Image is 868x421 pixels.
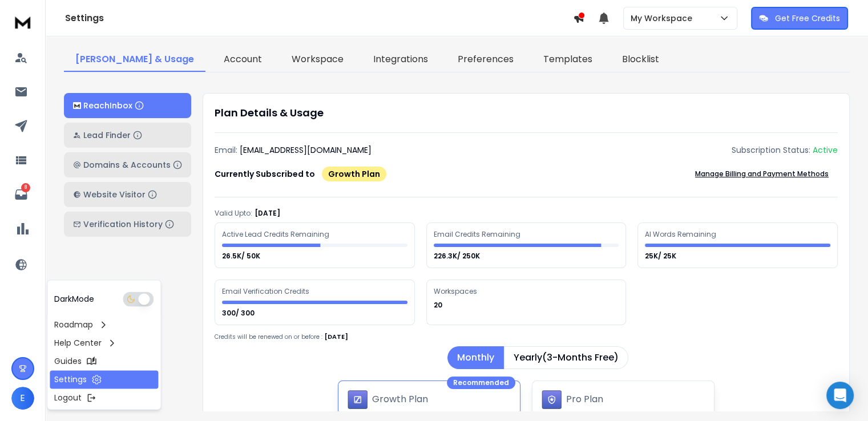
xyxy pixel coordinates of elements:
[348,390,368,410] img: Growth Plan icon
[215,105,838,121] h1: Plan Details & Usage
[215,333,322,341] p: Credits will be renewed on or before :
[54,337,102,349] p: Help Center
[566,392,603,406] h1: Pro Plan
[322,167,386,181] div: Growth Plan
[434,287,479,296] div: Workspaces
[64,48,205,72] a: [PERSON_NAME] & Usage
[73,102,81,110] img: logo
[54,374,87,385] p: Settings
[775,13,840,24] p: Get Free Credits
[11,11,34,33] img: logo
[362,48,439,72] a: Integrations
[826,382,854,409] div: Open Intercom Messenger
[611,48,671,72] a: Blocklist
[54,319,93,330] p: Roadmap
[64,182,191,207] button: Website Visitor
[631,13,697,24] p: My Workspace
[222,287,311,296] div: Email Verification Credits
[732,144,810,156] p: Subscription Status:
[446,48,525,72] a: Preferences
[434,301,444,310] p: 20
[434,230,522,239] div: Email Credits Remaining
[215,209,252,218] p: Valid Upto:
[325,332,348,342] p: [DATE]
[372,392,428,406] h1: Growth Plan
[542,390,562,410] img: Pro Plan icon
[686,163,838,185] button: Manage Billing and Payment Methods
[280,48,355,72] a: Workspace
[64,123,191,148] button: Lead Finder
[65,11,573,25] h1: Settings
[50,370,158,388] a: Settings
[645,230,718,239] div: AI Words Remaining
[54,293,94,305] p: Dark Mode
[50,352,158,370] a: Guides
[54,392,82,403] p: Logout
[64,152,191,177] button: Domains & Accounts
[222,252,262,261] p: 26.5K/ 50K
[447,346,504,369] button: Monthly
[11,387,34,410] button: E
[222,230,331,239] div: Active Lead Credits Remaining
[64,212,191,237] button: Verification History
[212,48,273,72] a: Account
[434,252,482,261] p: 226.3K/ 250K
[447,377,515,389] div: Recommended
[10,183,33,206] a: 8
[64,93,191,118] button: ReachInbox
[645,252,678,261] p: 25K/ 25K
[532,48,604,72] a: Templates
[222,309,256,318] p: 300/ 300
[255,209,280,218] p: [DATE]
[54,355,82,367] p: Guides
[215,168,315,180] p: Currently Subscribed to
[215,144,237,156] p: Email:
[751,7,848,30] button: Get Free Credits
[50,315,158,334] a: Roadmap
[695,169,829,179] p: Manage Billing and Payment Methods
[240,144,372,156] p: [EMAIL_ADDRESS][DOMAIN_NAME]
[50,334,158,352] a: Help Center
[21,183,30,192] p: 8
[504,346,628,369] button: Yearly(3-Months Free)
[813,144,838,156] div: Active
